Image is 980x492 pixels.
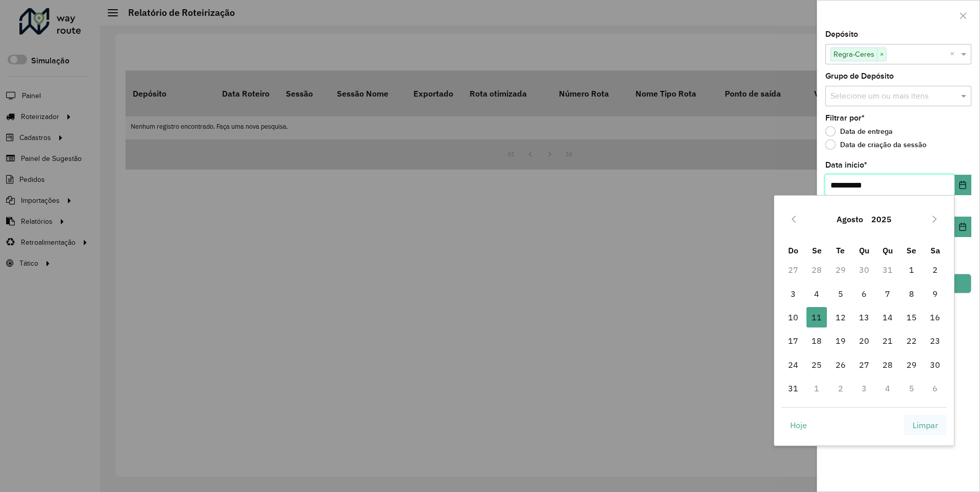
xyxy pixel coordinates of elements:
span: 23 [925,331,945,351]
td: 30 [852,258,876,282]
button: Next Month [926,211,943,227]
span: Qu [883,245,893,255]
td: 20 [852,329,876,353]
label: Filtrar por [825,112,865,124]
td: 31 [781,377,805,400]
td: 16 [923,306,947,329]
span: 4 [806,284,827,304]
button: Choose Date [954,217,971,237]
span: 26 [830,355,851,375]
button: Choose Date [954,175,971,195]
td: 25 [805,353,828,377]
span: 31 [783,378,803,399]
span: 29 [901,355,922,375]
span: 21 [877,331,898,351]
span: Qu [859,245,869,255]
td: 28 [876,353,899,377]
span: 5 [830,284,851,304]
span: Limpar [913,419,938,431]
span: 7 [877,284,898,304]
span: 20 [854,331,874,351]
span: × [877,49,886,61]
span: Sa [930,245,940,255]
td: 28 [805,258,828,282]
span: 13 [854,307,874,327]
span: 3 [783,284,803,304]
td: 26 [828,353,852,377]
span: 6 [854,284,874,304]
span: 17 [783,331,803,351]
span: Clear all [950,48,959,60]
span: 14 [877,307,898,327]
label: Depósito [825,28,858,40]
span: 10 [783,307,803,327]
td: 21 [876,329,899,353]
td: 3 [781,282,805,306]
td: 2 [923,258,947,282]
td: 23 [923,329,947,353]
span: 22 [901,331,922,351]
td: 19 [828,329,852,353]
td: 5 [900,377,923,400]
td: 1 [900,258,923,282]
td: 15 [900,306,923,329]
span: Do [788,245,798,255]
td: 7 [876,282,899,306]
span: 24 [783,355,803,375]
td: 4 [876,377,899,400]
span: 25 [806,355,827,375]
span: 12 [830,307,851,327]
td: 31 [876,258,899,282]
td: 11 [805,306,828,329]
span: 11 [806,307,827,327]
td: 22 [900,329,923,353]
td: 30 [923,353,947,377]
td: 8 [900,282,923,306]
span: 16 [925,307,945,327]
span: Hoje [790,419,807,431]
button: Hoje [781,415,816,435]
td: 29 [900,353,923,377]
td: 27 [781,258,805,282]
button: Choose Month [832,207,867,231]
td: 13 [852,306,876,329]
td: 24 [781,353,805,377]
td: 12 [828,306,852,329]
td: 27 [852,353,876,377]
label: Data de entrega [825,126,893,136]
span: 1 [901,260,922,280]
span: 18 [806,331,827,351]
td: 3 [852,377,876,400]
span: Se [812,245,822,255]
label: Data início [825,159,867,171]
label: Data de criação da sessão [825,139,926,150]
span: 28 [877,355,898,375]
div: Choose Date [774,195,954,446]
button: Limpar [904,415,947,435]
label: Grupo de Depósito [825,70,894,82]
td: 5 [828,282,852,306]
span: 27 [854,355,874,375]
button: Previous Month [786,211,802,227]
span: Te [836,245,845,255]
td: 6 [852,282,876,306]
span: 15 [901,307,922,327]
td: 2 [828,377,852,400]
td: 29 [828,258,852,282]
span: Se [906,245,916,255]
button: Choose Year [867,207,896,231]
td: 10 [781,306,805,329]
span: 9 [925,284,945,304]
td: 1 [805,377,828,400]
span: 2 [925,260,945,280]
span: 8 [901,284,922,304]
td: 9 [923,282,947,306]
td: 4 [805,282,828,306]
td: 17 [781,329,805,353]
td: 6 [923,377,947,400]
span: 19 [830,331,851,351]
span: Regra-Ceres [831,48,877,60]
td: 14 [876,306,899,329]
span: 30 [925,355,945,375]
td: 18 [805,329,828,353]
